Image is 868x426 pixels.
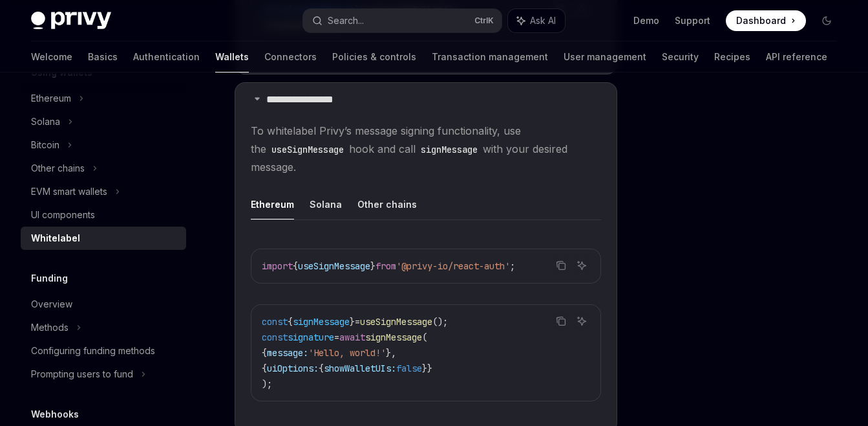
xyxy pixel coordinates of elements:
span: useSignMessage [298,260,370,272]
span: const [262,316,288,328]
div: Methods [31,320,69,335]
div: Overview [31,297,72,312]
span: import [262,260,293,272]
a: Transaction management [432,41,548,73]
span: message: [267,347,308,359]
a: Policies & controls [332,41,416,73]
span: const [262,331,288,343]
span: Ctrl K [474,16,494,26]
span: ); [262,378,272,390]
span: { [262,347,267,359]
span: Ask AI [530,14,556,27]
a: API reference [766,41,827,73]
span: Dashboard [736,14,786,27]
a: Connectors [264,41,317,73]
button: Copy the contents from the code block [553,313,569,330]
span: = [355,316,360,328]
a: Security [662,41,699,73]
div: Solana [31,114,60,129]
div: Bitcoin [31,137,59,153]
span: { [262,363,267,374]
a: Whitelabel [21,227,186,250]
h5: Webhooks [31,407,79,422]
button: Toggle dark mode [816,10,837,31]
a: Overview [21,293,186,316]
code: useSignMessage [266,142,349,157]
span: = [334,331,339,343]
span: { [319,363,324,374]
span: false [396,363,422,374]
div: Other chains [31,161,85,176]
a: Welcome [31,41,72,73]
div: Configuring funding methods [31,343,155,359]
span: } [370,260,376,272]
div: Whitelabel [31,230,80,246]
button: Ask AI [508,9,565,32]
a: UI components [21,203,186,227]
span: '@privy-io/react-auth' [396,260,510,272]
div: Search... [328,13,364,28]
span: await [339,331,365,343]
code: signMessage [416,142,483,157]
a: User management [564,41,646,73]
span: signMessage [365,331,422,343]
span: ( [422,331,427,343]
span: }} [422,363,432,374]
a: Basics [88,41,118,73]
span: showWalletUIs: [324,363,396,374]
div: Prompting users to fund [31,366,133,382]
a: Configuring funding methods [21,339,186,363]
span: uiOptions: [267,363,319,374]
span: ; [510,260,515,272]
button: Ask AI [573,257,590,274]
span: (); [432,316,448,328]
div: Ethereum [31,91,71,106]
span: from [376,260,396,272]
span: signMessage [293,316,350,328]
button: Solana [310,189,342,219]
span: 'Hello, world!' [308,347,386,359]
span: { [288,316,293,328]
span: signature [288,331,334,343]
a: Authentication [133,41,200,73]
span: } [350,316,355,328]
span: useSignMessage [360,316,432,328]
button: Ethereum [251,189,294,219]
span: { [293,260,298,272]
div: EVM smart wallets [31,184,107,199]
a: Recipes [714,41,750,73]
button: Search...CtrlK [303,9,502,32]
a: Dashboard [726,10,806,31]
button: Ask AI [573,313,590,330]
img: dark logo [31,12,111,30]
h5: Funding [31,271,68,286]
div: UI components [31,207,95,223]
a: Wallets [215,41,249,73]
a: Demo [633,14,659,27]
button: Other chains [357,189,417,219]
span: }, [386,347,396,359]
button: Copy the contents from the code block [553,257,569,274]
a: Support [675,14,710,27]
span: To whitelabel Privy’s message signing functionality, use the hook and call with your desired mess... [251,122,601,176]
